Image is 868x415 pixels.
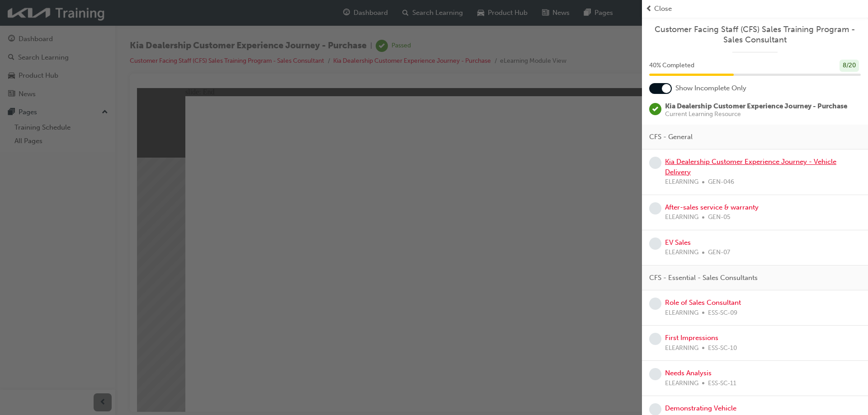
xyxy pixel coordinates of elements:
a: EV Sales [665,238,691,247]
a: After-sales service & warranty [665,203,759,211]
span: Close [654,4,672,14]
a: Customer Facing Staff (CFS) Sales Training Program - Sales Consultant [649,24,861,45]
a: Demonstrating Vehicle [665,404,736,412]
span: ELEARNING [665,308,698,318]
span: Current Learning Resource [665,111,847,117]
span: learningRecordVerb_NONE-icon [649,333,661,345]
span: CFS - Essential - Sales Consultants [649,273,758,283]
div: 8 / 20 [840,60,859,72]
span: prev-icon [646,4,652,14]
span: ESS-SC-10 [708,343,737,354]
span: 40 % Completed [649,61,694,71]
a: First Impressions [665,334,718,342]
span: ESS-SC-09 [708,308,737,318]
span: Show Incomplete Only [675,83,746,93]
span: Kia Dealership Customer Experience Journey - Purchase [665,102,847,110]
button: prev-iconClose [646,4,864,14]
a: Needs Analysis [665,369,712,377]
span: CFS - General [649,132,693,142]
span: ELEARNING [665,247,698,258]
span: ELEARNING [665,177,698,187]
span: ELEARNING [665,343,698,354]
a: Role of Sales Consultant [665,298,741,307]
span: learningRecordVerb_NONE-icon [649,368,661,380]
span: GEN-05 [708,212,731,223]
span: ELEARNING [665,378,698,389]
span: learningRecordVerb_NONE-icon [649,157,661,169]
span: learningRecordVerb_NONE-icon [649,298,661,310]
span: GEN-07 [708,247,730,258]
span: learningRecordVerb_NONE-icon [649,202,661,214]
span: ESS-SC-11 [708,378,736,389]
span: ELEARNING [665,212,698,223]
span: learningRecordVerb_NONE-icon [649,238,661,250]
span: learningRecordVerb_PASS-icon [649,103,661,115]
a: Kia Dealership Customer Experience Journey - Vehicle Delivery [665,158,836,176]
span: GEN-046 [708,177,734,187]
